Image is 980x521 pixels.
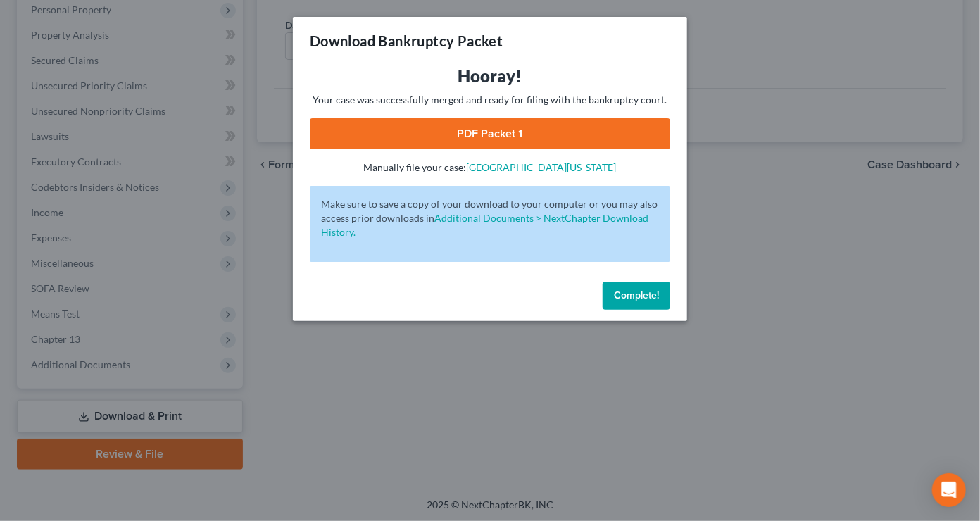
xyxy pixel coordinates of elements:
button: Complete! [603,282,670,310]
p: Manually file your case: [310,161,670,175]
h3: Download Bankruptcy Packet [310,31,503,51]
a: [GEOGRAPHIC_DATA][US_STATE] [467,161,617,173]
a: PDF Packet 1 [310,118,670,149]
a: Additional Documents > NextChapter Download History. [321,212,648,238]
span: Complete! [614,289,659,301]
p: Your case was successfully merged and ready for filing with the bankruptcy court. [310,93,670,107]
p: Make sure to save a copy of your download to your computer or you may also access prior downloads in [321,197,659,239]
div: Open Intercom Messenger [932,473,966,507]
h3: Hooray! [310,65,670,87]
